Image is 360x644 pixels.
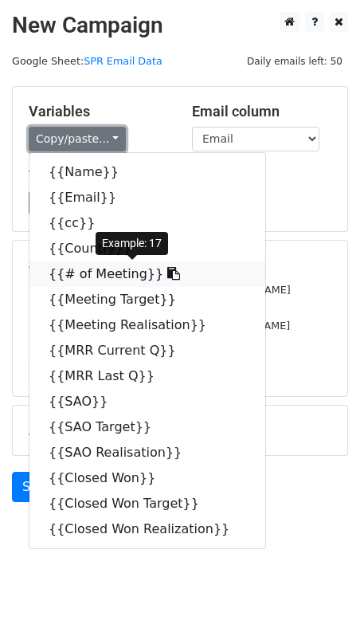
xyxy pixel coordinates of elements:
iframe: Chat Widget [280,567,360,644]
a: {{Closed Won Realization}} [29,516,265,542]
a: {{Country}} [29,236,265,261]
a: SPR Email Data [84,55,162,67]
a: {{Closed Won}} [29,465,265,491]
a: {{MRR Last Q}} [29,363,265,389]
a: {{SAO Target}} [29,414,265,440]
h5: Variables [29,103,168,120]
a: Copy/paste... [29,127,126,151]
a: {{Name}} [29,159,265,185]
div: Tiện ích trò chuyện [280,567,360,644]
div: Example: 17 [96,232,168,255]
a: {{Meeting Realisation}} [29,312,265,338]
a: {{MRR Current Q}} [29,338,265,363]
small: [EMAIL_ADDRESS][PERSON_NAME][DOMAIN_NAME] [29,284,291,296]
a: {{cc}} [29,210,265,236]
h5: Email column [192,103,331,120]
a: {{SAO}} [29,389,265,414]
small: Google Sheet: [12,55,162,67]
a: {{Closed Won Target}} [29,491,265,516]
a: Daily emails left: 50 [241,55,348,67]
a: {{Meeting Target}} [29,287,265,312]
a: {{Email}} [29,185,265,210]
a: Send [12,472,65,502]
span: Daily emails left: 50 [241,53,348,70]
a: {{SAO Realisation}} [29,440,265,465]
a: {{# of Meeting}} [29,261,265,287]
h2: New Campaign [12,12,348,39]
